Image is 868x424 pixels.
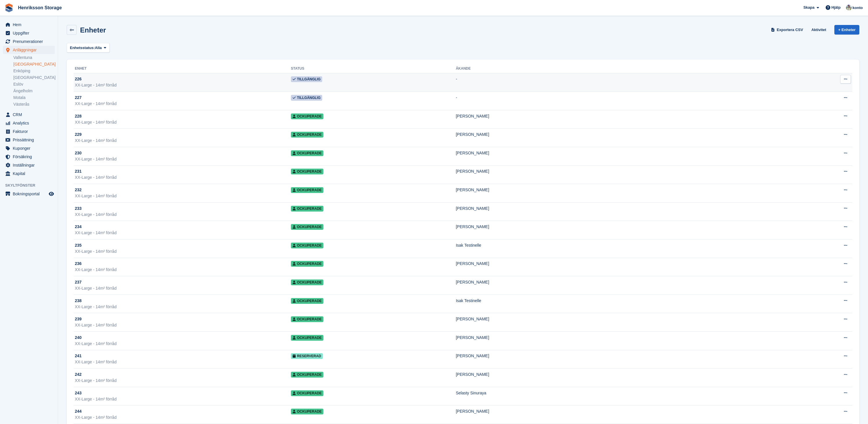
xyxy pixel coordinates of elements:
a: menu [3,119,55,127]
div: XX-Large - 14m² förråd [75,193,291,199]
div: XX-Large - 14m² förråd [75,285,291,291]
span: Ockuperade [291,335,323,341]
a: + Enheter [834,25,859,35]
a: menu [3,136,55,144]
span: Ockuperade [291,132,323,138]
div: [PERSON_NAME] [456,316,791,322]
div: [PERSON_NAME] [456,408,791,414]
span: Ockuperade [291,206,323,212]
button: Enhetsstatus: Alla [67,43,110,53]
span: 242 [75,371,81,378]
th: Status [291,64,456,73]
span: Ockuperade [291,243,323,248]
span: Skapa [803,5,814,10]
div: XX-Large - 14m² förråd [75,212,291,218]
a: [GEOGRAPHIC_DATA] [13,62,55,67]
div: XX-Large - 14m² förråd [75,322,291,328]
span: 228 [75,113,81,119]
span: 230 [75,150,81,156]
img: stora-icon-8386f47178a22dfd0bd8f6a31ec36ba5ce8667c1dd55bd0f319d3a0aa187defe.svg [5,3,13,12]
span: Fakturor [13,127,48,136]
a: Eslöv [13,82,55,87]
div: Selasty Sinuraya [456,390,791,396]
a: menu [3,21,55,29]
span: 231 [75,168,81,174]
div: [PERSON_NAME] [456,335,791,341]
span: 234 [75,224,81,230]
a: Henriksson Storage [16,3,64,12]
span: Ockuperade [291,372,323,378]
div: XX-Large - 14m² förråd [75,341,291,347]
span: Ockuperade [291,187,323,193]
a: menu [3,144,55,152]
span: 229 [75,131,81,138]
a: Enköping [13,68,55,74]
span: Tillgänglig [291,95,322,101]
span: 233 [75,205,81,212]
span: 236 [75,261,81,267]
div: XX-Large - 14m² förråd [75,414,291,421]
a: Aktivitet [809,25,829,35]
div: [PERSON_NAME] [456,205,791,212]
span: Prissättning [13,136,48,144]
span: 240 [75,335,81,341]
div: [PERSON_NAME] [456,187,791,193]
span: Alla [95,45,102,51]
span: Prenumerationer [13,37,48,46]
span: Skyltfönster [5,183,58,188]
span: Exportera CSV [777,27,803,33]
span: Ockuperade [291,150,323,156]
span: Uppgifter [13,29,48,37]
td: - [456,92,791,110]
span: Enhetsstatus: [70,45,95,51]
a: menu [3,29,55,37]
span: konto [853,5,863,11]
span: 243 [75,390,81,396]
a: menu [3,169,55,178]
div: [PERSON_NAME] [456,279,791,285]
div: [PERSON_NAME] [456,150,791,156]
span: Ockuperade [291,390,323,396]
div: [PERSON_NAME] [456,168,791,174]
div: Isak Testinelle [456,242,791,248]
a: menu [3,111,55,119]
span: Ockuperade [291,113,323,119]
span: Kapital [13,169,48,178]
div: [PERSON_NAME] [456,353,791,359]
span: Ockuperade [291,316,323,322]
div: XX-Large - 14m² förråd [75,101,291,107]
span: Anläggningar [13,46,48,54]
span: Ockuperade [291,224,323,230]
a: menu [3,46,55,54]
span: Försäkring [13,153,48,161]
div: XX-Large - 14m² förråd [75,396,291,402]
a: menu [3,127,55,136]
span: 232 [75,187,81,193]
span: Reserverad [291,353,323,359]
div: Isak Testinelle [456,298,791,304]
h2: Enheter [80,26,106,34]
a: Vallentuna [13,55,55,60]
span: Inställningar [13,161,48,169]
span: 241 [75,353,81,359]
div: XX-Large - 14m² förråd [75,230,291,236]
div: XX-Large - 14m² förråd [75,82,291,88]
span: Kuponger [13,144,48,152]
a: Motala [13,95,55,100]
a: Västerås [13,102,55,107]
td: - [456,73,791,92]
img: Daniel Axberg [846,5,852,10]
a: menu [3,161,55,169]
div: XX-Large - 14m² förråd [75,248,291,255]
span: 238 [75,298,81,304]
span: Tillgänglig [291,76,322,82]
div: XX-Large - 14m² förråd [75,378,291,384]
span: Ockuperade [291,169,323,174]
span: 235 [75,242,81,248]
a: meny [3,190,55,198]
span: Ockuperade [291,279,323,285]
span: 226 [75,76,81,82]
div: XX-Large - 14m² förråd [75,359,291,365]
a: Förhandsgranska butik [48,190,55,197]
th: Enhet [74,64,291,73]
